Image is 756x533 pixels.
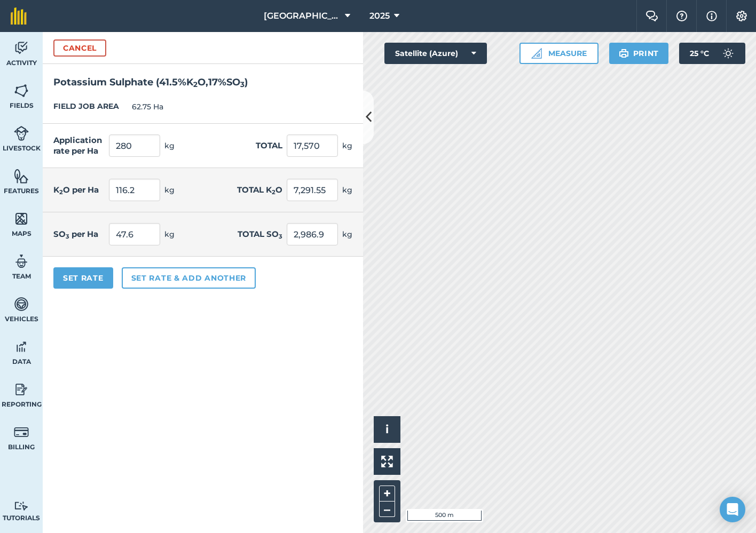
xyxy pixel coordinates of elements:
span: 2025 [369,10,390,22]
img: A question mark icon [675,11,688,21]
span: kg [342,228,352,240]
img: svg+xml;base64,PHN2ZyB4bWxucz0iaHR0cDovL3d3dy53My5vcmcvMjAwMC9zdmciIHdpZHRoPSI1NiIgaGVpZ2h0PSI2MC... [14,83,29,99]
img: svg+xml;base64,PD94bWwgdmVyc2lvbj0iMS4wIiBlbmNvZGluZz0idXRmLTgiPz4KPCEtLSBHZW5lcmF0b3I6IEFkb2JlIE... [14,253,29,269]
img: A cog icon [735,11,748,21]
label: SO per Ha [53,229,105,240]
sub: 3 [279,233,282,240]
span: 25 ° C [690,43,709,64]
span: kg [164,140,175,152]
label: Application rate per Ha [53,135,105,156]
img: svg+xml;base64,PHN2ZyB4bWxucz0iaHR0cDovL3d3dy53My5vcmcvMjAwMC9zdmciIHdpZHRoPSI1NiIgaGVpZ2h0PSI2MC... [14,211,29,227]
img: svg+xml;base64,PD94bWwgdmVyc2lvbj0iMS4wIiBlbmNvZGluZz0idXRmLTgiPz4KPCEtLSBHZW5lcmF0b3I6IEFkb2JlIE... [14,381,29,397]
sub: 2 [193,80,198,89]
span: kg [342,184,352,196]
img: svg+xml;base64,PD94bWwgdmVyc2lvbj0iMS4wIiBlbmNvZGluZz0idXRmLTgiPz4KPCEtLSBHZW5lcmF0b3I6IEFkb2JlIE... [14,296,29,312]
sub: 2 [272,188,275,196]
label: K O per Ha [53,185,105,195]
span: i [385,423,389,436]
img: Ruler icon [531,48,542,59]
button: Print [609,43,669,64]
sub: 3 [240,80,245,89]
span: kg [164,184,175,196]
span: [GEOGRAPHIC_DATA] [264,10,341,22]
span: kg [164,228,175,240]
sub: 2 [59,188,63,196]
h2: Potassium Sulphate [43,64,363,90]
button: – [379,502,395,517]
button: Set Rate [53,267,113,289]
span: kg [342,140,352,152]
img: svg+xml;base64,PD94bWwgdmVyc2lvbj0iMS4wIiBlbmNvZGluZz0idXRmLTgiPz4KPCEtLSBHZW5lcmF0b3I6IEFkb2JlIE... [14,424,29,440]
img: Two speech bubbles overlapping with the left bubble in the forefront [645,11,658,21]
img: svg+xml;base64,PD94bWwgdmVyc2lvbj0iMS4wIiBlbmNvZGluZz0idXRmLTgiPz4KPCEtLSBHZW5lcmF0b3I6IEFkb2JlIE... [14,339,29,355]
img: fieldmargin Logo [11,7,27,25]
div: Open Intercom Messenger [720,497,745,522]
label: Total SO [238,228,282,241]
button: Satellite (Azure) [384,43,487,64]
img: svg+xml;base64,PD94bWwgdmVyc2lvbj0iMS4wIiBlbmNvZGluZz0idXRmLTgiPz4KPCEtLSBHZW5lcmF0b3I6IEFkb2JlIE... [14,125,29,141]
label: Total [256,139,282,152]
button: i [374,416,400,443]
img: svg+xml;base64,PD94bWwgdmVyc2lvbj0iMS4wIiBlbmNvZGluZz0idXRmLTgiPz4KPCEtLSBHZW5lcmF0b3I6IEFkb2JlIE... [14,40,29,56]
button: Cancel [53,39,106,57]
span: 62.75 Ha [132,101,163,113]
img: svg+xml;base64,PHN2ZyB4bWxucz0iaHR0cDovL3d3dy53My5vcmcvMjAwMC9zdmciIHdpZHRoPSIxNyIgaGVpZ2h0PSIxNy... [706,10,717,22]
button: + [379,486,395,502]
img: svg+xml;base64,PHN2ZyB4bWxucz0iaHR0cDovL3d3dy53My5vcmcvMjAwMC9zdmciIHdpZHRoPSI1NiIgaGVpZ2h0PSI2MC... [14,168,29,184]
label: FIELD JOB AREA [53,101,119,113]
img: svg+xml;base64,PD94bWwgdmVyc2lvbj0iMS4wIiBlbmNvZGluZz0idXRmLTgiPz4KPCEtLSBHZW5lcmF0b3I6IEFkb2JlIE... [718,43,739,64]
sub: 3 [66,233,69,240]
label: Total K O [237,184,282,196]
img: Four arrows, one pointing top left, one top right, one bottom right and the last bottom left [381,456,393,467]
button: Set rate & add another [122,267,256,289]
button: 25 °C [679,43,745,64]
img: svg+xml;base64,PD94bWwgdmVyc2lvbj0iMS4wIiBlbmNvZGluZz0idXRmLTgiPz4KPCEtLSBHZW5lcmF0b3I6IEFkb2JlIE... [14,501,29,511]
button: Measure [519,43,598,64]
strong: ( 41.5 % K O , 17 % SO ) [156,76,248,88]
img: svg+xml;base64,PHN2ZyB4bWxucz0iaHR0cDovL3d3dy53My5vcmcvMjAwMC9zdmciIHdpZHRoPSIxOSIgaGVpZ2h0PSIyNC... [619,47,629,60]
